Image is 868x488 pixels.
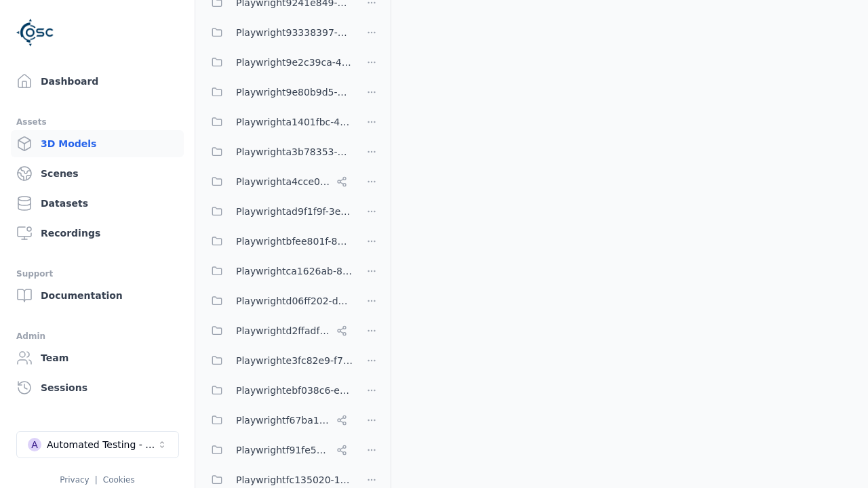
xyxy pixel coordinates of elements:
[11,190,184,217] a: Datasets
[203,108,353,136] button: Playwrighta1401fbc-43d7-48dd-a309-be935d99d708
[236,472,353,488] span: Playwrightfc135020-1344-4075-a808-9bcf63478e0c
[11,68,184,95] a: Dashboard
[203,19,353,46] button: Playwright93338397-b2fb-421c-ae48-639c0e37edfa
[203,317,353,344] button: Playwrightd2ffadf0-c973-454c-8fcf-dadaeffcb802
[236,442,331,458] span: Playwrightf91fe523-dd75-44f3-a953-451f6070cb42
[203,138,353,165] button: Playwrighta3b78353-5999-46c5-9eab-70007203469a
[60,475,89,485] a: Privacy
[203,258,353,285] button: Playwrightca1626ab-8cec-4ddc-b85a-2f9392fe08d1
[203,407,353,434] button: Playwrightf67ba199-386a-42d1-aebc-3b37e79c7296
[11,160,184,187] a: Scenes
[236,203,353,220] span: Playwrightad9f1f9f-3e6a-4231-8f19-c506bf64a382
[236,24,353,41] span: Playwright93338397-b2fb-421c-ae48-639c0e37edfa
[236,412,331,428] span: Playwrightf67ba199-386a-42d1-aebc-3b37e79c7296
[236,84,353,100] span: Playwright9e80b9d5-ab0b-4e8f-a3de-da46b25b8298
[236,144,353,160] span: Playwrighta3b78353-5999-46c5-9eab-70007203469a
[28,438,41,451] div: A
[95,475,98,485] span: |
[16,431,179,458] button: Select a workspace
[16,266,178,282] div: Support
[203,168,353,195] button: Playwrighta4cce06a-a8e6-4c0d-bfc1-93e8d78d750a
[203,287,353,314] button: Playwrightd06ff202-dd9d-45c3-9738-000fa5d526d8
[203,228,353,255] button: Playwrightbfee801f-8be1-42a6-b774-94c49e43b650
[16,14,54,52] img: Logo
[236,352,353,369] span: Playwrighte3fc82e9-f71f-4e40-8ee9-89c2492161bb
[11,220,184,247] a: Recordings
[203,347,353,374] button: Playwrighte3fc82e9-f71f-4e40-8ee9-89c2492161bb
[236,233,353,249] span: Playwrightbfee801f-8be1-42a6-b774-94c49e43b650
[103,475,135,485] a: Cookies
[16,328,178,344] div: Admin
[236,174,331,190] span: Playwrighta4cce06a-a8e6-4c0d-bfc1-93e8d78d750a
[203,377,353,404] button: Playwrightebf038c6-e8db-4c02-a58b-734a9e4e4749
[236,114,353,130] span: Playwrighta1401fbc-43d7-48dd-a309-be935d99d708
[203,436,353,464] button: Playwrightf91fe523-dd75-44f3-a953-451f6070cb42
[236,263,353,279] span: Playwrightca1626ab-8cec-4ddc-b85a-2f9392fe08d1
[47,438,157,451] div: Automated Testing - Playwright
[236,54,353,70] span: Playwright9e2c39ca-48c3-4c03-98f4-0435f3624ea6
[11,374,184,401] a: Sessions
[11,130,184,157] a: 3D Models
[203,79,353,106] button: Playwright9e80b9d5-ab0b-4e8f-a3de-da46b25b8298
[236,323,331,339] span: Playwrightd2ffadf0-c973-454c-8fcf-dadaeffcb802
[236,382,353,399] span: Playwrightebf038c6-e8db-4c02-a58b-734a9e4e4749
[11,282,184,309] a: Documentation
[203,198,353,225] button: Playwrightad9f1f9f-3e6a-4231-8f19-c506bf64a382
[11,344,184,371] a: Team
[236,293,353,309] span: Playwrightd06ff202-dd9d-45c3-9738-000fa5d526d8
[203,49,353,76] button: Playwright9e2c39ca-48c3-4c03-98f4-0435f3624ea6
[16,114,178,130] div: Assets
